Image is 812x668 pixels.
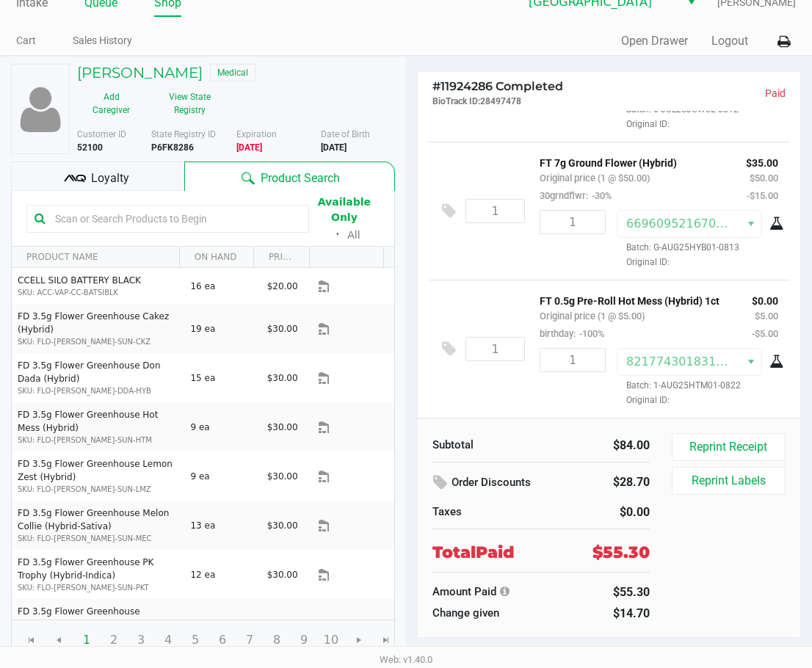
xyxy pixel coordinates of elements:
[267,422,298,432] span: $30.00
[267,520,298,531] span: $30.00
[77,64,203,81] h5: [PERSON_NAME]
[184,501,260,550] td: 13 ea
[476,540,515,564] span: Paid
[73,626,101,654] span: Page 1
[500,586,510,597] i: Transaction Detail
[432,79,441,93] span: #
[184,451,260,501] td: 9 ea
[617,117,778,131] span: Original ID:
[576,328,604,339] span: -100%
[317,626,345,654] span: Page 10
[127,626,155,654] span: Page 3
[12,247,179,268] th: PRODUCT NAME
[18,435,178,446] p: SKU: FLO-[PERSON_NAME]-SUN-HTM
[73,32,132,50] a: Sales History
[253,247,309,268] th: PRICE
[592,540,650,564] div: $55.30
[184,353,260,402] td: 15 ea
[617,393,778,407] span: Original ID:
[617,242,739,253] span: Batch: G-AUG25HYB01-0813
[380,654,432,665] span: Web: v1.40.0
[209,626,236,654] span: Page 6
[621,32,688,50] button: Open Drawer
[380,634,392,646] span: Go to the last page
[328,228,347,242] span: ᛫
[154,626,182,654] span: Page 4
[617,255,778,269] span: Original ID:
[77,142,103,153] b: 52100
[100,626,128,654] span: Page 2
[12,304,184,353] td: FD 3.5g Flower Greenhouse Cakez (Hybrid)
[18,336,178,347] p: SKU: FLO-[PERSON_NAME]-SUN-CKZ
[609,86,786,101] p: Paid
[592,584,650,601] div: $55.30
[267,281,298,291] span: $20.00
[432,605,570,622] div: Change given
[18,484,178,495] p: SKU: FLO-[PERSON_NAME]-SUN-LMZ
[77,85,146,122] button: Add Caregiver
[540,311,645,322] small: Original price (1 @ $5.00)
[151,142,194,153] b: P6FK8286
[12,353,184,402] td: FD 3.5g Flower Greenhouse Don Dada (Hybrid)
[261,170,340,187] span: Product Search
[77,129,126,139] span: Customer ID
[18,582,178,593] p: SKU: FLO-[PERSON_NAME]-SUN-PKT
[588,190,612,201] span: -30%
[540,153,724,169] p: FT 7g Ground Flower (Hybrid)
[617,380,741,391] span: Batch: 1-AUG25HTM01-0822
[432,540,562,564] div: Total
[592,605,650,622] div: $14.70
[672,467,786,495] button: Reprint Labels
[746,153,778,169] p: $35.00
[372,626,400,654] span: Go to the last page
[91,170,129,187] span: Loyalty
[353,634,365,646] span: Go to the next page
[432,96,480,106] span: BioTrack ID:
[263,626,291,654] span: Page 8
[347,228,360,243] button: All
[672,433,786,461] button: Reprint Receipt
[540,291,730,307] p: FT 0.5g Pre-Roll Hot Mess (Hybrid) 1ct
[432,470,570,496] div: Order Discounts
[12,268,184,304] td: CCELL SILO BATTERY BLACK
[26,634,37,646] span: Go to the first page
[146,85,225,122] button: View State Registry
[18,385,178,396] p: SKU: FLO-[PERSON_NAME]-DDA-HYB
[321,142,347,153] b: [DATE]
[236,129,277,139] span: Expiration
[12,402,184,451] td: FD 3.5g Flower Greenhouse Hot Mess (Hybrid)
[267,373,298,383] span: $30.00
[12,550,184,599] td: FD 3.5g Flower Greenhouse PK Trophy (Hybrid-Indica)
[49,208,301,230] input: Scan or Search Products to Begin
[18,287,178,298] p: SKU: ACC-VAP-CC-BATSIBLK
[540,328,604,339] small: birthday:
[540,190,612,201] small: 30grndflwr:
[432,584,570,600] div: Amount Paid
[290,626,318,654] span: Page 9
[45,626,73,654] span: Go to the previous page
[18,626,46,654] span: Go to the first page
[16,32,36,50] a: Cart
[210,64,255,81] span: Medical
[267,471,298,482] span: $30.00
[236,142,262,153] b: Medical card expired
[12,501,184,550] td: FD 3.5g Flower Greenhouse Melon Collie (Hybrid-Sativa)
[755,311,778,322] small: $5.00
[540,173,650,184] small: Original price (1 @ $50.00)
[432,437,530,454] div: Subtotal
[321,129,370,139] span: Date of Birth
[345,626,373,654] span: Go to the next page
[12,599,184,661] td: FD 3.5g Flower Greenhouse [GEOGRAPHIC_DATA] (Hybrid-Indica)
[184,402,260,451] td: 9 ea
[18,533,178,544] p: SKU: FLO-[PERSON_NAME]-SUN-MEC
[747,190,778,201] small: -$15.00
[592,470,650,495] div: $28.70
[184,304,260,353] td: 19 ea
[12,247,394,620] div: Data table
[184,599,260,661] td: 19 ea
[236,626,264,654] span: Page 7
[151,129,216,139] span: State Registry ID
[752,291,778,307] p: $0.00
[750,173,778,184] small: $50.00
[480,96,521,106] span: 28497478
